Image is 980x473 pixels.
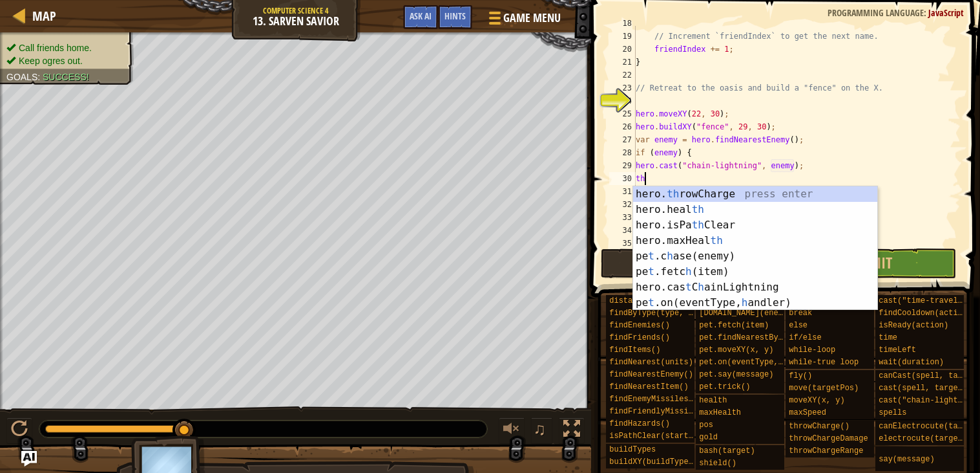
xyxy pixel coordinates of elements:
[403,5,438,29] button: Ask AI
[699,433,718,442] span: gold
[609,370,693,379] span: findNearestEnemy()
[26,7,56,25] a: Map
[879,333,897,342] span: time
[699,370,773,379] span: pet.say(message)
[531,417,553,444] button: ♫
[924,6,928,19] span: :
[699,346,773,355] span: pet.moveXY(x, y)
[699,333,824,342] span: pet.findNearestByType(type)
[846,252,892,273] span: Submit
[444,10,466,22] span: Hints
[6,72,37,82] span: Goals
[609,395,698,404] span: findEnemyMissiles()
[410,10,432,22] span: Ask AI
[534,419,547,439] span: ♫
[789,309,812,318] span: break
[559,417,585,444] button: Toggle fullscreen
[19,56,83,66] span: Keep ogres out.
[789,446,863,456] span: throwChargeRange
[699,446,755,456] span: bash(target)
[879,358,944,367] span: wait(duration)
[6,41,124,54] li: Call friends home.
[699,459,736,468] span: shield()
[789,422,850,431] span: throwCharge()
[879,434,967,443] span: electrocute(target)
[609,445,656,454] span: buildTypes
[609,17,636,30] div: 18
[789,358,859,367] span: while-true loop
[699,309,792,318] span: [DOMAIN_NAME](enemy)
[699,421,713,430] span: pos
[879,384,967,393] span: cast(spell, target)
[609,358,693,367] span: findNearest(units)
[609,94,636,107] div: 24
[699,382,750,391] span: pet.trick()
[609,69,636,82] div: 22
[609,296,693,305] span: distanceTo(target)
[879,309,972,318] span: findCooldown(action)
[6,417,32,444] button: Ctrl + P: Play
[699,358,820,367] span: pet.on(eventType, handler)
[21,451,37,467] button: Ask AI
[609,133,636,146] div: 27
[789,408,826,417] span: maxSpeed
[789,371,812,380] span: fly()
[609,321,670,330] span: findEnemies()
[789,396,844,405] span: moveXY(x, y)
[789,384,859,393] span: move(targetPos)
[37,72,43,82] span: :
[609,211,636,224] div: 33
[789,333,821,342] span: if/else
[699,396,727,405] span: health
[6,54,124,67] li: Keep ogres out.
[609,419,670,428] span: findHazards()
[928,6,964,19] span: JavaScript
[609,43,636,56] div: 20
[609,120,636,133] div: 26
[43,72,89,82] span: Success!
[609,346,660,355] span: findItems()
[601,248,775,278] button: Run ⇧↵
[699,321,769,330] span: pet.fetch(item)
[609,159,636,172] div: 29
[609,457,721,467] span: buildXY(buildType, x, y)
[879,455,934,464] span: say(message)
[609,432,716,441] span: isPathClear(start, end)
[609,107,636,120] div: 25
[609,198,636,211] div: 32
[609,30,636,43] div: 19
[609,224,636,237] div: 34
[789,321,808,330] span: else
[32,7,56,25] span: Map
[609,172,636,185] div: 30
[879,408,906,417] span: spells
[609,56,636,69] div: 21
[789,434,868,443] span: throwChargeDamage
[609,382,688,391] span: findNearestItem()
[609,146,636,159] div: 28
[479,5,568,36] button: Game Menu
[499,417,525,444] button: Adjust volume
[789,346,835,355] span: while-loop
[699,408,741,417] span: maxHealth
[609,407,711,416] span: findFriendlyMissiles()
[828,6,924,19] span: Programming language
[609,333,670,342] span: findFriends()
[609,237,636,250] div: 35
[19,43,92,53] span: Call friends home.
[609,309,716,318] span: findByType(type, units)
[503,10,561,27] span: Game Menu
[609,185,636,198] div: 31
[879,346,916,355] span: timeLeft
[609,82,636,94] div: 23
[879,321,948,330] span: isReady(action)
